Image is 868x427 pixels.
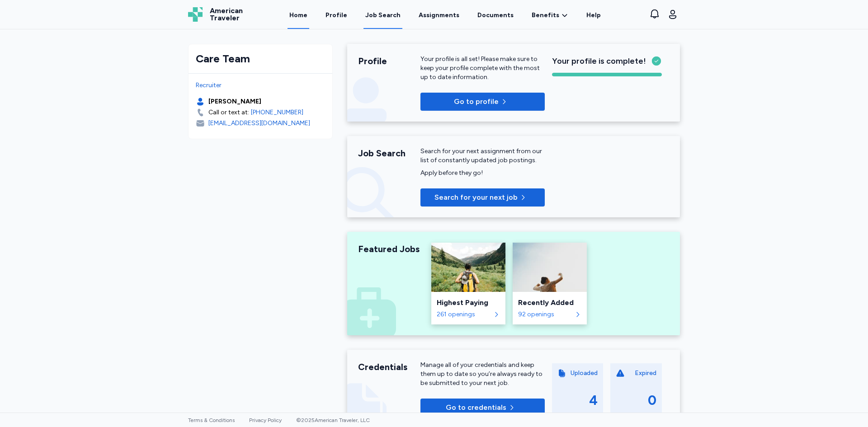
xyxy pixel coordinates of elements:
[188,7,203,22] img: Logo
[420,361,545,388] div: Manage all of your credentials and keep them up to date so you’re always ready to be submitted to...
[420,147,545,165] div: Search for your next assignment from our list of constantly updated job postings.
[365,11,401,20] div: Job Search
[358,147,420,160] div: Job Search
[420,93,545,111] button: Go to profile
[437,297,500,308] div: Highest Paying
[210,7,243,22] span: American Traveler
[358,243,420,255] div: Featured Jobs
[196,52,325,66] div: Care Team
[437,310,491,319] div: 261 openings
[208,119,310,128] div: [EMAIL_ADDRESS][DOMAIN_NAME]
[296,417,370,423] span: © 2025 American Traveler, LLC
[446,402,506,413] span: Go to credentials
[431,243,505,292] img: Highest Paying
[552,55,646,67] span: Your profile is complete!
[648,392,656,408] div: 0
[251,108,303,117] a: [PHONE_NUMBER]
[420,55,545,82] p: Your profile is all set! Please make sure to keep your profile complete with the most up to date ...
[196,81,325,90] div: Recruiter
[532,11,568,20] a: Benefits
[532,11,559,20] span: Benefits
[513,243,587,292] img: Recently Added
[571,369,598,378] div: Uploaded
[420,188,545,206] button: Search for your next job
[188,417,235,423] a: Terms & Conditions
[434,192,518,203] span: Search for your next job
[431,243,505,324] a: Highest PayingHighest Paying261 openings
[589,392,598,408] div: 4
[249,417,282,423] a: Privacy Policy
[518,310,572,319] div: 92 openings
[363,1,402,29] a: Job Search
[420,399,545,417] button: Go to credentials
[454,96,499,107] p: Go to profile
[288,1,309,29] a: Home
[358,55,420,67] div: Profile
[518,297,581,308] div: Recently Added
[208,108,249,117] div: Call or text at:
[513,243,587,324] a: Recently AddedRecently Added92 openings
[208,97,261,106] div: [PERSON_NAME]
[420,169,545,178] div: Apply before they go!
[635,369,656,378] div: Expired
[358,361,420,373] div: Credentials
